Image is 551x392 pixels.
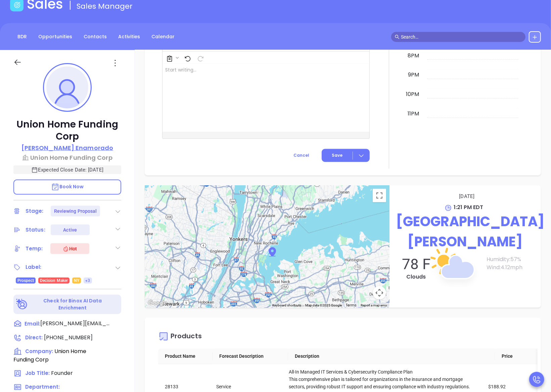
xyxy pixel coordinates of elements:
a: Activities [114,31,144,42]
button: Toggle fullscreen view [373,189,386,202]
img: Google [146,299,169,308]
p: Humidity: 57 % [487,256,534,264]
span: NY [74,277,79,284]
div: Products [171,333,202,342]
a: Calendar [147,31,179,42]
p: [GEOGRAPHIC_DATA][PERSON_NAME] [396,212,534,252]
div: 8pm [406,52,420,60]
div: 11pm [406,110,420,118]
div: $188.92 [488,383,539,391]
img: profile-user [46,66,88,108]
div: Reviewing Proposal [54,206,97,216]
p: [PERSON_NAME] Enamorado [21,143,113,152]
span: Save [332,153,342,159]
img: Cloud Day [423,234,490,301]
div: Service [216,383,279,391]
span: +3 [85,277,90,284]
th: Forecast Description [213,349,288,364]
a: Terms (opens in new tab) [346,303,357,308]
a: Opportunities [34,31,76,42]
span: Surveys [163,52,180,63]
p: Expected Close Date: [DATE] [13,165,121,174]
a: Union Home Funding Corp [13,153,121,162]
span: [PERSON_NAME][EMAIL_ADDRESS][DOMAIN_NAME] [40,320,111,328]
span: Map data ©2025 Google [305,304,342,307]
div: Label: [26,262,42,272]
p: [DATE] [400,192,534,201]
a: [PERSON_NAME] Enamorado [21,143,113,153]
input: Search… [401,33,522,41]
img: Ai-Enrich-DaqCidB-.svg [16,299,28,310]
span: Sales Manager [77,1,133,11]
th: Product Name [158,349,213,364]
a: Open this area in Google Maps (opens a new window) [146,299,169,308]
span: 1:21 PM EDT [454,204,483,211]
div: Temp: [26,244,43,254]
p: Clouds [396,273,437,281]
button: Keyboard shortcuts [272,303,301,308]
span: Email: [25,320,40,328]
span: Company: [25,348,53,355]
div: 9pm [407,71,420,79]
span: Job Title: [25,370,50,377]
p: Union Home Funding Corp [13,118,121,143]
a: BDR [13,31,31,42]
span: Cancel [293,153,309,158]
span: [PHONE_NUMBER] [44,334,93,341]
a: Report a map error [361,304,387,307]
span: Direct : [25,334,43,341]
span: Founder [51,369,73,377]
p: 78 F [396,256,437,273]
p: Wind: 4.12 mph [487,264,534,272]
button: Cancel [281,149,322,162]
button: Map camera controls [373,286,386,300]
span: Undo [181,52,193,63]
span: search [395,35,400,39]
span: Department: [25,383,60,390]
span: Book Now [51,183,84,190]
th: Description [288,349,495,364]
div: Hot [62,245,77,253]
span: Redo [194,52,206,63]
span: Decision Maker [40,277,68,284]
a: Contacts [80,31,111,42]
div: Status: [26,225,45,235]
button: Save [322,149,370,162]
span: Prospect [17,277,34,284]
div: 10pm [405,91,420,99]
div: Stage: [26,206,44,216]
p: Check for Binox AI Data Enrichment [29,297,117,311]
div: Active [63,225,77,235]
div: 28133 [165,383,207,391]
